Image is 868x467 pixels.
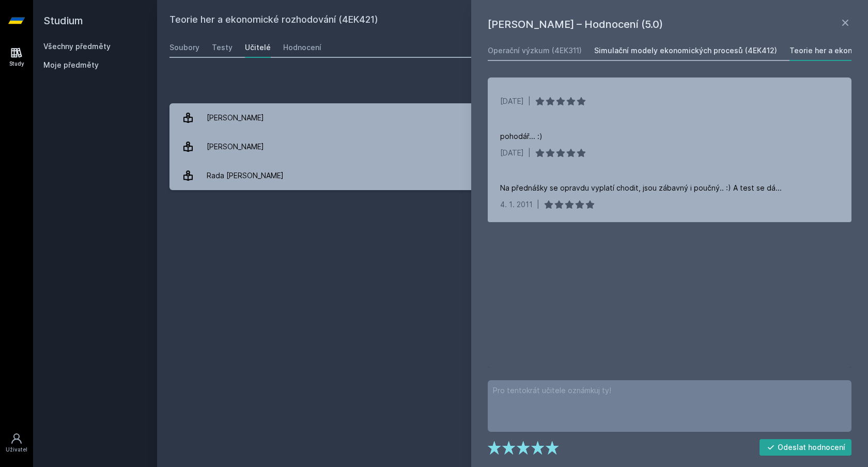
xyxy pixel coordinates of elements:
[169,103,856,132] a: [PERSON_NAME] 3 hodnocení 5.0
[207,136,264,157] div: [PERSON_NAME]
[212,37,233,58] a: Testy
[500,148,524,158] div: [DATE]
[283,42,321,53] div: Hodnocení
[169,132,856,161] a: [PERSON_NAME] 1 hodnocení 3.0
[500,96,524,106] div: [DATE]
[43,42,111,51] a: Všechny předměty
[207,107,264,128] div: [PERSON_NAME]
[43,60,99,70] span: Moje předměty
[207,165,284,186] div: Rada [PERSON_NAME]
[169,161,856,190] a: Rada [PERSON_NAME] 1 hodnocení 2.0
[169,37,199,58] a: Soubory
[2,41,31,73] a: Study
[245,37,271,58] a: Učitelé
[537,199,539,210] div: |
[528,148,531,158] div: |
[500,183,782,193] div: Na přednášky se opravdu vyplatí chodit, jsou zábavný i poučný.. :) A test se dá...
[245,42,271,53] div: Učitelé
[500,199,533,210] div: 4. 1. 2011
[9,60,24,68] div: Study
[6,446,27,454] div: Uživatel
[212,42,233,53] div: Testy
[169,12,740,29] h2: Teorie her a ekonomické rozhodování (4EK421)
[283,37,321,58] a: Hodnocení
[528,96,531,106] div: |
[2,427,31,459] a: Uživatel
[500,131,542,142] div: pohodář... :)
[169,42,199,53] div: Soubory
